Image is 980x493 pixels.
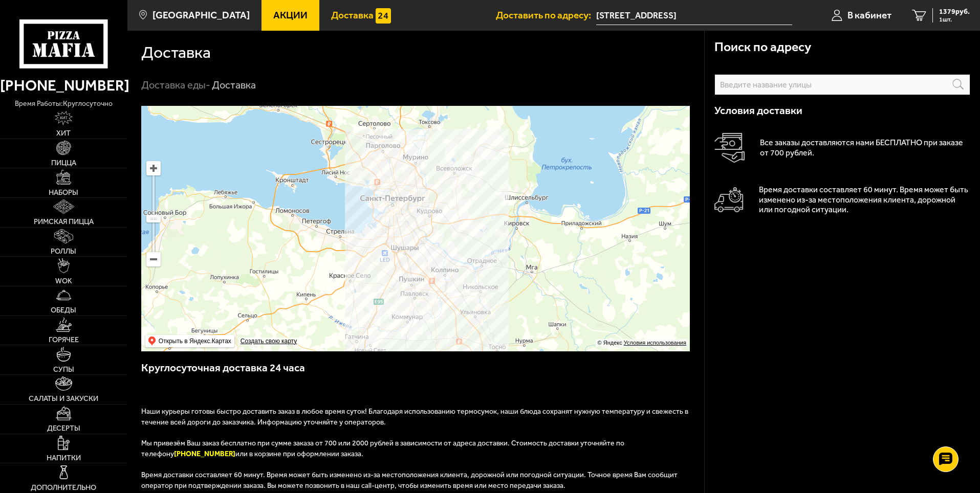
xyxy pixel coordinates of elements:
span: Доставка [331,10,374,20]
span: Горячее [49,336,79,343]
img: Оплата доставки [714,133,745,163]
a: Доставка еды- [141,79,210,91]
h3: Условия доставки [714,105,970,116]
span: 1379 руб. [939,8,970,15]
p: Время доставки составляет 60 минут. Время может быть изменено из-за местоположения клиента, дорож... [759,185,970,215]
div: Доставка [212,79,256,92]
b: [PHONE_NUMBER] [174,450,235,458]
span: Обеды [51,306,76,313]
span: Римская пицца [34,218,94,225]
span: Роллы [51,248,76,255]
a: Создать свою карту [238,338,299,345]
span: Наборы [49,189,78,196]
input: Введите название улицы [714,74,970,95]
span: Хит [56,129,71,137]
span: В кабинет [847,10,891,20]
span: Время доставки составляет 60 минут. Время может быть изменено из-за местоположения клиента, дорож... [141,470,678,490]
input: Ваш адрес доставки [596,6,792,25]
ymaps: Открыть в Яндекс.Картах [159,335,231,347]
span: Супы [53,366,74,373]
a: Условия использования [624,340,686,346]
p: Все заказы доставляются нами БЕСПЛАТНО при заказе от 700 рублей. [760,138,970,158]
h3: Круглосуточная доставка 24 часа [141,361,691,386]
span: Пицца [51,159,76,166]
span: Наши курьеры готовы быстро доставить заказ в любое время суток! Благодаря использованию термосумо... [141,407,688,427]
ymaps: © Яндекс [598,340,622,346]
span: Акции [273,10,308,20]
img: 15daf4d41897b9f0e9f617042186c801.svg [376,8,391,24]
span: [GEOGRAPHIC_DATA] [153,10,250,20]
ymaps: Открыть в Яндекс.Картах [145,335,234,347]
span: Салаты и закуски [29,395,98,402]
span: Дополнительно [31,484,96,491]
span: Напитки [47,454,81,461]
h1: Доставка [141,44,211,61]
img: Автомобиль доставки [714,187,744,212]
span: Мы привезём Ваш заказ бесплатно при сумме заказа от 700 или 2000 рублей в зависимости от адреса д... [141,439,624,458]
span: WOK [55,277,72,284]
span: 1 шт. [939,16,970,23]
h3: Поиск по адресу [714,41,811,54]
span: Доставить по адресу: [496,10,596,20]
span: Десерты [47,424,80,432]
